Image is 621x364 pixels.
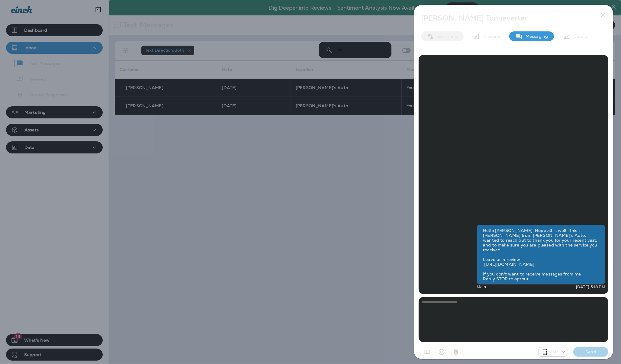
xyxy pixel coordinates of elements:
p: Details [570,34,588,39]
p: Main [477,285,486,289]
div: Hello [PERSON_NAME], Hope all is well! This is [PERSON_NAME] from [PERSON_NAME]'s Auto. I wanted ... [477,225,605,285]
button: Add in a premade template [421,346,433,358]
button: Select an emoji [436,346,448,358]
p: [DATE] 5:18 PM [576,285,605,289]
p: Main [549,350,559,354]
p: Timeline [480,34,500,39]
p: Messaging [523,34,548,39]
div: +1 (941) 231-4423 [539,348,567,356]
p: [PERSON_NAME] Tonneverter [421,14,586,22]
p: Summary [434,34,458,39]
